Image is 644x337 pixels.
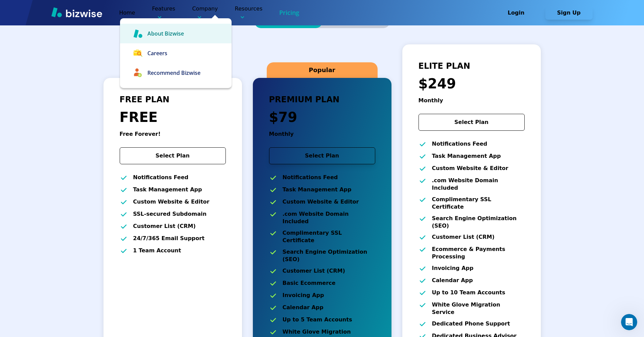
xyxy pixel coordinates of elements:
a: Select Plan [269,152,375,159]
button: Select Plan [269,147,375,164]
p: Notifications Feed [283,174,338,182]
p: Company [192,5,218,21]
p: Search Engine Optimization (SEO) [283,248,375,263]
p: .com Website Domain Included [432,177,525,192]
a: Login [493,9,545,16]
h2: $249 [419,75,525,93]
h2: $79 [269,108,375,126]
p: 1 Team Account [133,247,181,255]
a: Select Plan [120,152,226,159]
button: Select Plan [120,147,226,164]
p: Task Management App [133,186,202,194]
p: Monthly [269,130,375,138]
p: Up to 5 Team Accounts [283,316,352,324]
p: .com Website Domain Included [283,210,375,225]
p: Popular [309,65,335,75]
p: Calendar App [432,277,473,285]
p: Custom Website & Editor [283,198,359,206]
p: Complimentary SSL Certificate [432,196,525,211]
iframe: Intercom live chat [621,314,637,330]
h3: Elite Plan [419,61,525,72]
p: Notifications Feed [432,140,487,148]
p: White Glove Migration Service [432,301,525,316]
p: Custom Website & Editor [432,165,508,173]
button: Select Plan [419,114,525,131]
p: Resources [235,5,263,21]
p: Search Engine Optimization (SEO) [432,215,525,230]
button: Login [493,6,540,20]
p: Customer List (CRM) [133,223,196,231]
p: Up to 10 Team Accounts [432,289,505,297]
img: Bizwise Logo [51,7,102,17]
p: 24/7/365 Email Support [133,235,205,243]
a: Select Plan [419,119,525,125]
a: Recommend Bizwise [120,63,232,83]
p: Customer List (CRM) [432,233,495,241]
p: Notifications Feed [133,174,189,182]
a: Pricing [279,8,299,17]
p: Features [152,5,175,21]
p: Task Management App [283,186,352,194]
p: Free Forever! [120,130,226,138]
p: Invoicing App [432,265,474,273]
a: Careers [120,43,232,63]
button: Sign Up [545,6,593,20]
h3: Premium Plan [269,94,375,105]
a: Home [119,9,135,16]
h2: Free [120,108,226,126]
p: Dedicated Phone Support [432,320,510,328]
a: Sign Up [545,9,593,16]
p: Basic Ecommerce [283,279,336,288]
p: Task Management App [432,152,501,161]
p: Invoicing App [283,292,324,300]
p: Ecommerce & Payments Processing [432,246,525,260]
p: Calendar App [283,304,324,312]
p: Custom Website & Editor [133,198,210,206]
p: Monthly [419,97,525,104]
p: SSL-secured Subdomain [133,210,207,218]
a: About Bizwise [120,24,232,43]
h3: Free Plan [120,94,226,105]
p: Complimentary SSL Certificate [283,229,375,244]
p: Customer List (CRM) [283,267,345,275]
